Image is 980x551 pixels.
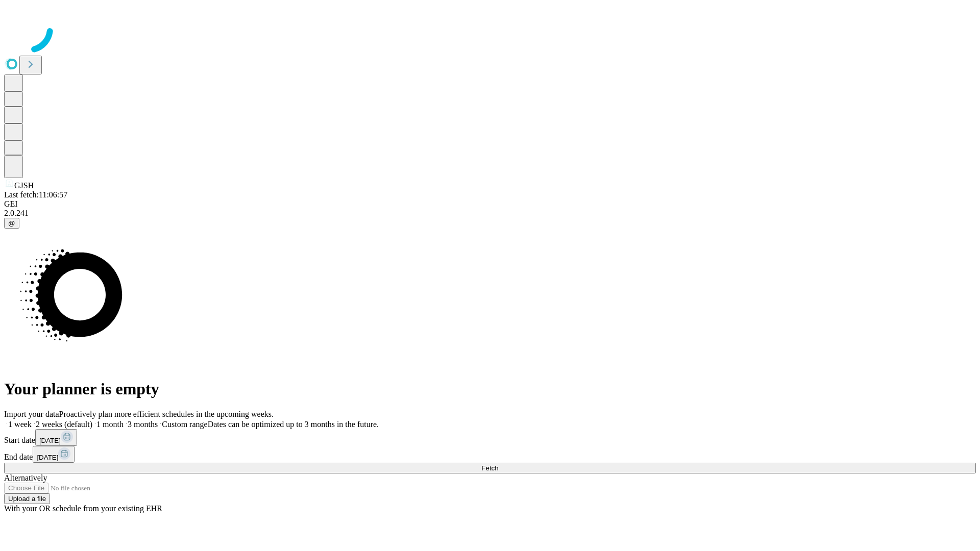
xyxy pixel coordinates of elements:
[4,473,47,482] span: Alternatively
[14,181,34,190] span: GJSH
[8,420,32,429] span: 1 week
[33,446,75,463] button: [DATE]
[37,454,58,461] span: [DATE]
[35,429,77,446] button: [DATE]
[162,420,207,429] span: Custom range
[39,437,61,444] span: [DATE]
[4,199,976,209] div: GEI
[481,464,498,472] span: Fetch
[4,410,59,418] span: Import your data
[96,420,124,429] span: 1 month
[4,504,162,513] span: With your OR schedule from your existing EHR
[4,209,976,218] div: 2.0.241
[128,420,158,429] span: 3 months
[4,446,976,463] div: End date
[36,420,92,429] span: 2 weeks (default)
[8,219,15,227] span: @
[4,190,67,199] span: Last fetch: 11:06:57
[4,380,976,398] h1: Your planner is empty
[208,420,379,429] span: Dates can be optimized up to 3 months in the future.
[4,429,976,446] div: Start date
[4,218,19,229] button: @
[59,410,274,418] span: Proactively plan more efficient schedules in the upcoming weeks.
[4,463,976,473] button: Fetch
[4,493,50,504] button: Upload a file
